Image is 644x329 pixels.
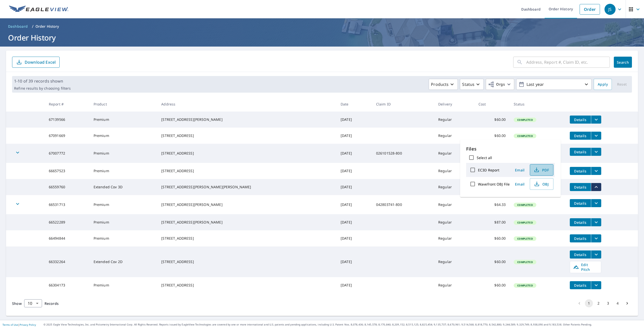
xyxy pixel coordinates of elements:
nav: pagination navigation [575,299,632,307]
td: 67091669 [45,128,90,144]
span: Details [573,283,588,288]
button: Apply [594,79,612,90]
td: [DATE] [337,214,372,230]
td: 66559760 [45,179,90,195]
span: Dashboard [8,24,28,29]
p: Last year [525,80,583,89]
td: Premium [90,128,157,144]
button: Products [429,79,458,90]
div: JS [605,4,616,15]
button: page 1 [585,299,593,307]
th: Claim ID [372,97,434,112]
td: $60.00 [474,277,510,293]
button: detailsBtn-66332264 [570,250,591,259]
p: 1-10 of 39 records shown [14,78,71,84]
label: EC3D Report [478,168,499,172]
span: Details [573,201,588,206]
td: Regular [434,230,474,246]
div: [STREET_ADDRESS][PERSON_NAME][PERSON_NAME] [161,185,333,190]
label: Select all [477,155,492,160]
button: Go to page 2 [594,299,602,307]
nav: breadcrumb [6,22,638,30]
div: [STREET_ADDRESS][PERSON_NAME] [161,220,333,225]
td: [DATE] [337,128,372,144]
span: Completed [514,237,536,240]
span: Details [573,220,588,225]
span: Completed [514,118,536,122]
p: Status [462,81,474,87]
span: Details [573,133,588,138]
button: filesDropdownBtn-67091669 [591,132,601,140]
td: Regular [434,195,474,214]
td: Premium [90,112,157,128]
button: detailsBtn-67139566 [570,116,591,124]
td: $60.00 [474,246,510,277]
label: Wavefront OBJ File [478,182,510,187]
button: Go to next page [623,299,631,307]
button: detailsBtn-67007772 [570,148,591,156]
span: Email [514,168,526,172]
td: Extended Cov 2D [90,246,157,277]
td: 67139566 [45,112,90,128]
button: Status [460,79,484,90]
p: Products [431,81,449,87]
div: [STREET_ADDRESS] [161,236,333,241]
button: PDF [530,164,553,176]
td: [DATE] [337,230,372,246]
button: Orgs [486,79,514,90]
button: Go to page 3 [604,299,612,307]
span: Details [573,117,588,122]
button: detailsBtn-66522289 [570,218,591,226]
td: [DATE] [337,163,372,179]
span: Completed [514,203,536,207]
td: 66657523 [45,163,90,179]
td: Regular [434,179,474,195]
td: 66332264 [45,246,90,277]
span: OBJ [533,181,549,187]
div: [STREET_ADDRESS] [161,283,333,288]
button: filesDropdownBtn-66494844 [591,234,601,242]
a: Order [580,4,600,15]
td: $60.00 [474,128,510,144]
td: Premium [90,163,157,179]
button: Email [512,166,528,174]
div: 10 [24,296,42,310]
td: 66494844 [45,230,90,246]
td: 66522289 [45,214,90,230]
p: Files [466,145,555,152]
td: $64.33 [474,195,510,214]
div: [STREET_ADDRESS] [161,168,333,173]
button: detailsBtn-66559760 [570,183,591,191]
th: Date [337,97,372,112]
td: [DATE] [337,246,372,277]
th: Cost [474,97,510,112]
p: Order History [35,24,59,29]
button: detailsBtn-66657523 [570,167,591,175]
a: Dashboard [6,22,30,30]
span: PDF [533,167,549,173]
td: Regular [434,144,474,163]
td: $60.00 [474,230,510,246]
div: [STREET_ADDRESS] [161,259,333,264]
td: Premium [90,214,157,230]
a: Terms of Use [3,323,18,326]
button: Search [614,57,632,68]
td: [DATE] [337,277,372,293]
p: | [3,323,36,326]
td: $60.00 [474,112,510,128]
div: [STREET_ADDRESS] [161,151,333,156]
td: Premium [90,144,157,163]
span: Details [573,150,588,154]
input: Address, Report #, Claim ID, etc. [526,55,610,69]
span: Details [573,169,588,173]
th: Status [510,97,566,112]
span: Records [45,301,59,306]
div: [STREET_ADDRESS] [161,133,333,138]
td: 026101528-800 [372,144,434,163]
button: detailsBtn-67091669 [570,132,591,140]
button: detailsBtn-66304173 [570,281,591,289]
td: Extended Cov 3D [90,179,157,195]
span: Completed [514,284,536,287]
td: [DATE] [337,195,372,214]
td: 042803741-800 [372,195,434,214]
